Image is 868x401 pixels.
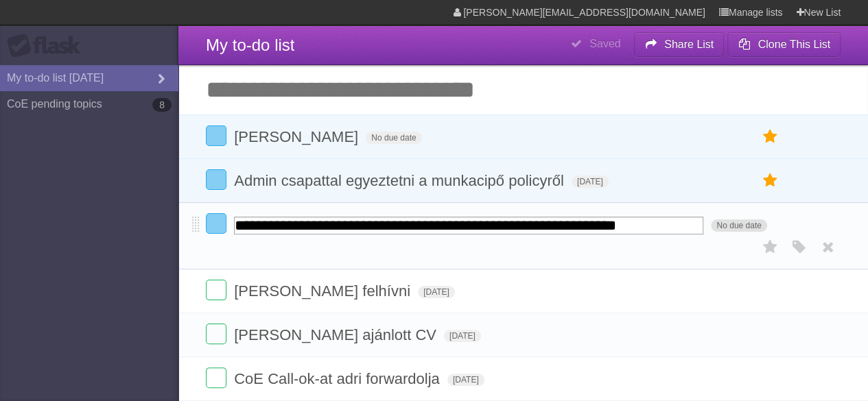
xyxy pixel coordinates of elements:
label: Done [206,213,226,234]
span: No due date [711,219,766,232]
label: Done [206,324,226,344]
b: Clone This List [758,38,830,50]
span: [PERSON_NAME] [234,128,362,145]
span: CoE Call-ok-at adri forwardolja [234,370,443,387]
label: Star task [757,236,783,258]
span: My to-do list [206,36,294,54]
b: Share List [664,38,714,50]
span: Admin csapattal egyeztetni a munkacipő policyről [234,172,567,189]
span: [DATE] [418,286,455,298]
div: Flask [7,34,89,58]
span: [DATE] [444,330,481,342]
button: Share List [634,32,725,57]
label: Done [206,280,226,300]
button: Clone This List [727,32,841,57]
span: [PERSON_NAME] felhívni [234,282,414,300]
span: [DATE] [447,374,484,386]
label: Done [206,125,226,146]
label: Done [206,169,226,190]
span: No due date [366,132,421,144]
b: Saved [589,38,620,49]
span: [DATE] [572,175,609,188]
label: Star task [757,125,783,148]
label: Star task [757,169,783,192]
label: Done [206,367,226,388]
b: 8 [152,98,172,112]
span: [PERSON_NAME] ajánlott CV [234,326,440,343]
